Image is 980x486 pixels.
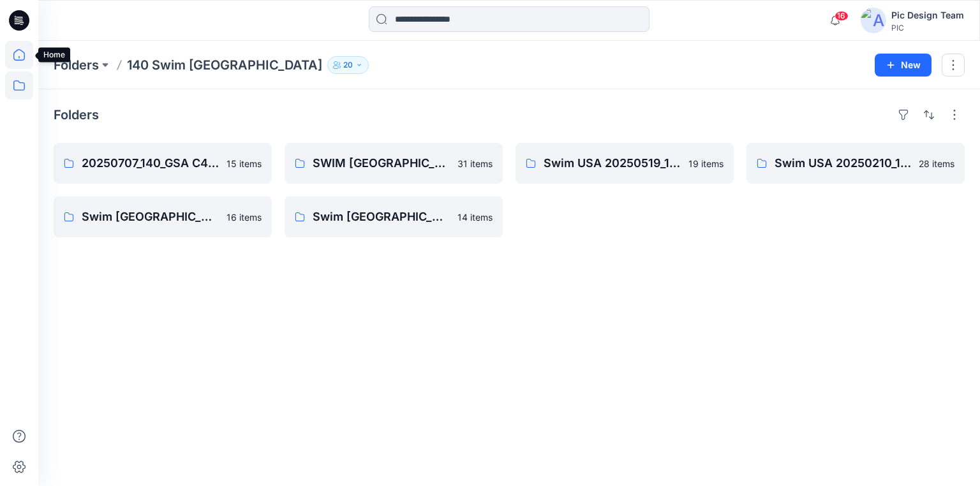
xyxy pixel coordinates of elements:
[82,208,219,226] p: Swim [GEOGRAPHIC_DATA] - 20250210_140_Free Assembly 3D Pilot- Fixture 1
[861,8,886,33] img: avatar
[127,56,322,74] p: 140 Swim [GEOGRAPHIC_DATA]
[891,8,964,23] div: Pic Design Team
[226,210,262,224] p: 16 items
[54,143,272,184] a: 20250707_140_GSA C4 202515 items
[775,154,911,172] p: Swim USA 20250210_140_ Free Assembly 3D Pilot
[919,157,954,170] p: 28 items
[457,157,493,170] p: 31 items
[313,208,450,226] p: Swim [GEOGRAPHIC_DATA] - 20250210_140_Free Assembly 3D Pilot- Fixture 2
[343,58,353,72] p: 20
[746,143,965,184] a: Swim USA 20250210_140_ Free Assembly 3D Pilot28 items
[875,54,932,77] button: New
[544,154,681,172] p: Swim USA 20250519_140_TGTRC
[313,154,450,172] p: SWIM [GEOGRAPHIC_DATA] - TARGET KIDS - ASSET 3D COLORING FOR C4 - 20250325_140_RC
[54,107,99,122] h4: Folders
[82,154,219,172] p: 20250707_140_GSA C4 2025
[457,210,493,224] p: 14 items
[285,143,503,184] a: SWIM [GEOGRAPHIC_DATA] - TARGET KIDS - ASSET 3D COLORING FOR C4 - 20250325_140_RC31 items
[688,157,724,170] p: 19 items
[327,56,369,74] button: 20
[516,143,734,184] a: Swim USA 20250519_140_TGTRC19 items
[835,11,849,21] span: 16
[54,56,99,74] a: Folders
[54,196,272,237] a: Swim [GEOGRAPHIC_DATA] - 20250210_140_Free Assembly 3D Pilot- Fixture 116 items
[891,23,964,33] div: PIC
[285,196,503,237] a: Swim [GEOGRAPHIC_DATA] - 20250210_140_Free Assembly 3D Pilot- Fixture 214 items
[226,157,262,170] p: 15 items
